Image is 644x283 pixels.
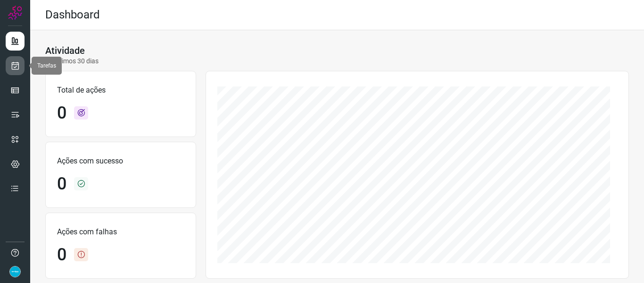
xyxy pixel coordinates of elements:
h1: 0 [57,245,66,265]
img: Logo [8,6,22,20]
h1: 0 [57,174,66,194]
p: Total de ações [57,85,184,96]
p: Últimos 30 dias [45,56,99,66]
p: Ações com sucesso [57,155,184,167]
h3: Atividade [45,45,85,56]
h1: 0 [57,103,66,123]
span: Tarefas [37,62,56,69]
img: 86fc21c22a90fb4bae6cb495ded7e8f6.png [9,266,21,277]
p: Ações com falhas [57,226,184,238]
h2: Dashboard [45,8,100,22]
